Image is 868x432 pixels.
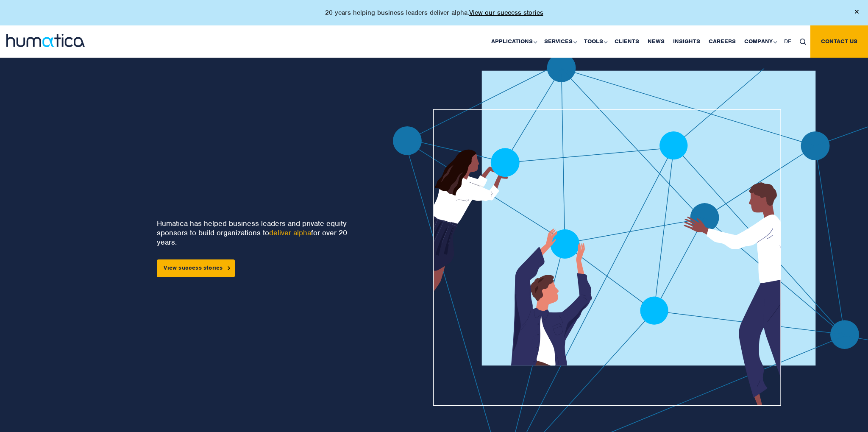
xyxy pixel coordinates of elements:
[325,8,543,17] p: 20 years helping business leaders deliver alpha.
[784,38,791,45] span: DE
[6,34,85,47] img: logo
[810,25,868,58] a: Contact us
[800,39,806,45] img: search_icon
[740,25,780,58] a: Company
[487,25,540,58] a: Applications
[643,25,669,58] a: News
[469,8,543,17] a: View our success stories
[540,25,580,58] a: Services
[269,228,311,237] a: deliver alpha
[157,219,368,247] p: Humatica has helped business leaders and private equity sponsors to build organizations to for ov...
[157,259,235,277] a: View success stories
[580,25,610,58] a: Tools
[669,25,704,58] a: Insights
[228,266,230,270] img: arrowicon
[704,25,740,58] a: Careers
[610,25,643,58] a: Clients
[780,25,796,58] a: DE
